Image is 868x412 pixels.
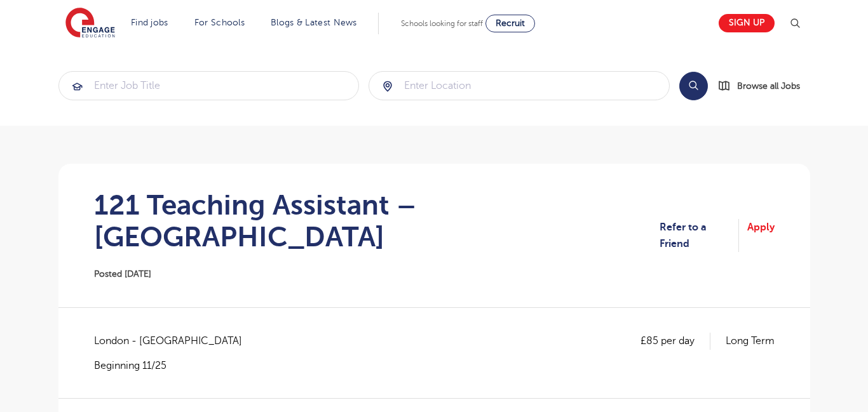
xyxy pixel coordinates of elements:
[718,79,810,93] a: Browse all Jobs
[94,189,660,253] h1: 121 Teaching Assistant – [GEOGRAPHIC_DATA]
[58,71,360,100] div: Submit
[369,71,670,100] div: Submit
[660,219,739,253] a: Refer to a Friend
[59,72,359,100] input: Submit
[271,18,357,27] a: Blogs & Latest News
[485,15,535,32] a: Recruit
[94,333,255,349] span: London - [GEOGRAPHIC_DATA]
[401,19,483,28] span: Schools looking for staff
[737,79,800,93] span: Browse all Jobs
[719,14,775,32] a: Sign up
[194,18,245,27] a: For Schools
[679,72,708,100] button: Search
[65,8,115,39] img: Engage Education
[94,359,255,373] p: Beginning 11/25
[369,72,669,100] input: Submit
[131,18,168,27] a: Find jobs
[747,219,775,253] a: Apply
[94,269,151,279] span: Posted [DATE]
[496,18,525,28] span: Recruit
[726,333,775,349] p: Long Term
[641,333,710,349] p: £85 per day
